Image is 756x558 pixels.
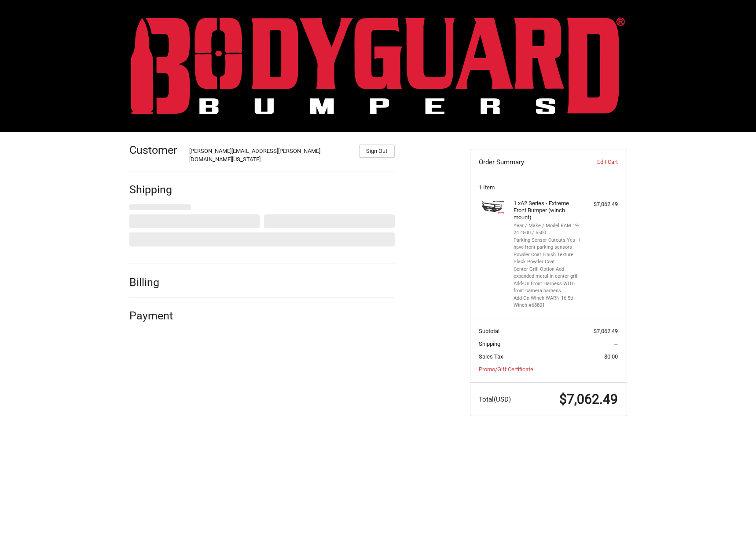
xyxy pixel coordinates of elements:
span: $0.00 [604,353,618,360]
li: Powder Coat Finish Texture Black Powder Coat [514,251,581,266]
span: $7,062.49 [559,391,618,407]
button: Sign Out [359,145,395,158]
span: $7,062.49 [594,328,618,334]
li: Add-On Front Harness WITH front camera harness [514,280,581,295]
a: Edit Cart [574,158,618,167]
h4: 1 x A2 Series - Extreme Front Bumper (winch mount) [514,200,581,221]
span: Shipping [479,341,500,347]
li: Center Grill Option Add expanded metal in center grill [514,266,581,280]
a: Promo/Gift Certificate [479,366,533,373]
h2: Customer [129,143,181,157]
iframe: Chat Widget [712,516,756,558]
span: Total (USD) [479,395,511,403]
span: Subtotal [479,328,499,334]
span: -- [614,341,618,347]
h3: 1 Item [479,184,618,191]
h2: Billing [129,275,181,289]
img: BODYGUARD BUMPERS [131,17,625,114]
h2: Payment [129,309,181,322]
h3: Order Summary [479,158,574,167]
div: $7,062.49 [583,200,618,209]
li: Year / Make / Model RAM 19-24 4500 / 5500 [514,222,581,237]
li: Parking Sensor Cutouts Yes - I have front parking sensors [514,237,581,251]
div: [PERSON_NAME][EMAIL_ADDRESS][PERSON_NAME][DOMAIN_NAME][US_STATE] [189,147,350,164]
h2: Shipping [129,183,181,196]
li: Add-On Winch WARN 16.5ti Winch #68801 [514,295,581,309]
span: Sales Tax [479,353,503,360]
